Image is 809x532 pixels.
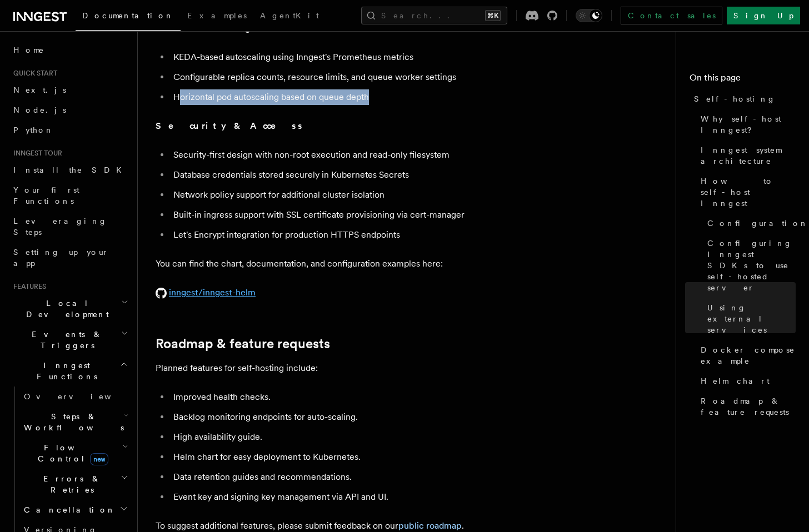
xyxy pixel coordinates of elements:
button: Cancellation [19,500,131,520]
li: Network policy support for additional cluster isolation [170,187,600,203]
a: Examples [181,3,253,30]
span: Next.js [13,86,66,94]
li: KEDA-based autoscaling using Inngest's Prometheus metrics [170,49,600,65]
strong: Security & Access [156,121,304,131]
a: public roadmap [398,520,462,531]
a: Roadmap & feature requests [156,336,330,352]
a: inngest/inngest-helm [156,287,256,298]
a: Your first Functions [9,180,131,211]
a: Why self-host Inngest? [696,109,796,140]
li: Helm chart for easy deployment to Kubernetes. [170,449,600,465]
span: Errors & Retries [19,473,121,495]
a: Contact sales [621,7,722,24]
li: Let's Encrypt integration for production HTTPS endpoints [170,227,600,243]
a: Configuring Inngest SDKs to use self-hosted server [703,233,796,298]
span: Install the SDK [13,165,128,174]
span: Inngest tour [9,149,62,158]
span: Leveraging Steps [13,217,107,237]
button: Steps & Workflows [19,406,131,438]
li: Data retention guides and recommendations. [170,469,600,485]
span: Node.js [13,106,66,114]
a: Node.js [9,100,131,120]
li: Built-in ingress support with SSL certificate provisioning via cert-manager [170,207,600,223]
button: Inngest Functions [9,355,131,387]
span: Cancellation [19,504,116,515]
li: Improved health checks. [170,389,600,405]
span: Docker compose example [701,344,796,367]
span: Features [9,282,46,291]
span: Setting up your app [13,248,109,268]
span: Your first Functions [13,185,79,205]
span: Helm chart [701,375,770,387]
span: Roadmap & feature requests [701,395,796,418]
button: Toggle dark mode [576,9,602,22]
a: Next.js [9,80,131,100]
a: Overview [19,387,131,406]
span: Using external services [707,302,796,335]
li: Configurable replica counts, resource limits, and queue worker settings [170,69,600,85]
li: Database credentials stored securely in Kubernetes Secrets [170,167,600,183]
a: Using external services [703,298,796,340]
span: AgentKit [260,11,319,20]
span: new [90,453,108,465]
span: Local Development [9,298,121,320]
button: Search...⌘K [361,7,507,24]
a: Documentation [76,3,181,31]
kbd: ⌘K [485,10,501,21]
a: Home [9,40,131,60]
span: Inngest system architecture [701,144,796,167]
a: Inngest system architecture [696,140,796,171]
a: Setting up your app [9,242,131,273]
p: You can find the chart, documentation, and configuration examples here: [156,256,600,272]
button: Local Development [9,293,131,324]
span: Python [13,126,54,134]
li: High availability guide. [170,429,600,445]
a: Helm chart [696,371,796,391]
span: Why self-host Inngest? [701,113,796,135]
button: Flow Controlnew [19,438,131,469]
li: Horizontal pod autoscaling based on queue depth [170,89,600,105]
button: Errors & Retries [19,469,131,500]
a: Docker compose example [696,340,796,371]
li: Event key and signing key management via API and UI. [170,489,600,505]
a: Python [9,120,131,140]
span: Flow Control [19,442,122,464]
span: Examples [187,11,247,20]
span: Events & Triggers [9,329,121,351]
a: How to self-host Inngest [696,171,796,213]
span: Home [13,44,44,56]
span: Quick start [9,69,57,78]
p: Planned features for self-hosting include: [156,360,600,376]
span: Configuration [707,218,808,229]
h4: On this page [690,71,796,89]
a: Leveraging Steps [9,211,131,242]
a: Self-hosting [690,89,796,109]
a: AgentKit [253,3,326,30]
span: Configuring Inngest SDKs to use self-hosted server [707,238,796,293]
span: Overview [24,392,138,401]
span: Inngest Functions [9,360,120,382]
li: Backlog monitoring endpoints for auto-scaling. [170,409,600,425]
span: Steps & Workflows [19,411,124,433]
button: Events & Triggers [9,324,131,355]
a: Install the SDK [9,160,131,180]
span: Documentation [82,11,174,20]
a: Configuration [703,213,796,233]
a: Sign Up [727,7,800,24]
span: How to self-host Inngest [701,175,796,209]
span: Self-hosting [694,93,776,104]
a: Roadmap & feature requests [696,391,796,422]
li: Security-first design with non-root execution and read-only filesystem [170,147,600,163]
